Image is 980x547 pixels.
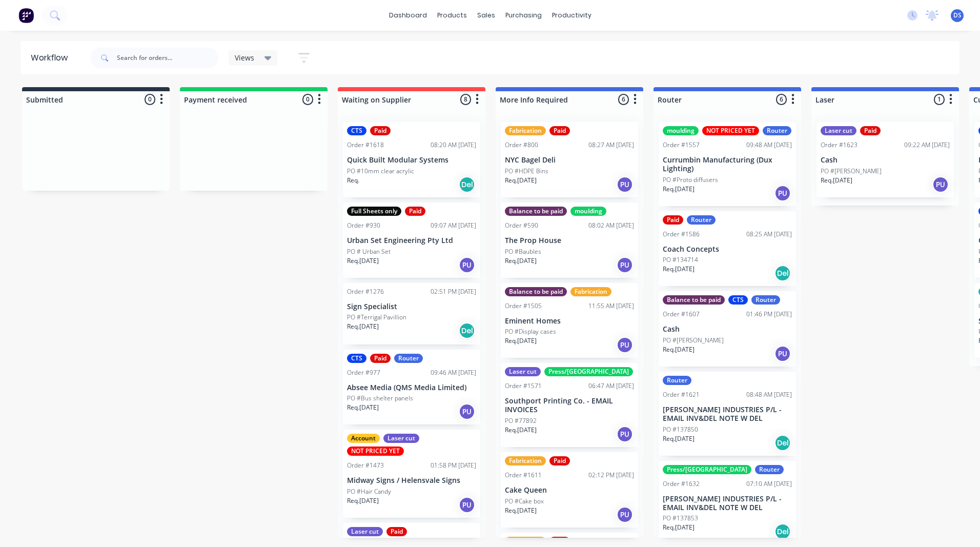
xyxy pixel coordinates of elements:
p: Absee Media (QMS Media Limited) [347,383,476,392]
div: productivity [547,8,597,23]
div: sales [472,8,500,23]
div: Order #977 [347,368,380,377]
div: Order #1571 [505,381,542,391]
div: 01:46 PM [DATE] [746,310,792,319]
div: CTSPaidRouterOrder #97709:46 AM [DATE]Absee Media (QMS Media Limited)PO #Bus shelter panelsReq.[D... [343,350,480,425]
div: CTS [728,295,748,305]
p: Req. [DATE] [663,434,695,443]
div: 06:47 AM [DATE] [588,381,634,391]
div: CTS [347,354,366,363]
div: Paid [549,537,570,546]
p: The Prop House [505,236,634,245]
p: Req. [DATE] [663,265,695,274]
p: PO #137853 [663,514,698,523]
div: moulding [570,207,606,216]
div: CTS [347,126,366,135]
p: Req. [DATE] [821,176,852,185]
div: Balance to be paidmouldingOrder #59008:02 AM [DATE]The Prop HousePO #BaublesReq.[DATE]PU [501,202,638,278]
div: purchasing [500,8,547,23]
div: Workflow [31,52,73,64]
p: Midway Signs / Helensvale Signs [347,476,476,485]
div: Balance to be paidFabricationOrder #150511:55 AM [DATE]Eminent HomesPO #Display casesReq.[DATE]PU [501,283,638,358]
div: 08:27 AM [DATE] [588,140,634,150]
div: Order #1611 [505,471,542,480]
div: Paid [663,215,683,225]
p: Req. [DATE] [663,345,695,354]
div: Fabrication [505,456,546,465]
div: Fabrication [505,537,546,546]
div: Full Sheets onlyPaidOrder #93009:07 AM [DATE]Urban Set Engineering Pty LtdPO # Urban SetReq.[DATE]PU [343,202,480,278]
div: AccountLaser cutNOT PRICED YETOrder #147301:58 PM [DATE]Midway Signs / Helensvale SignsPO #Hair C... [343,430,480,518]
div: FabricationPaidOrder #161102:12 PM [DATE]Cake QueenPO #Cake boxReq.[DATE]PU [501,452,638,528]
div: Laser cut [347,527,383,536]
p: Req. [DATE] [347,322,379,331]
p: PO #Cake box [505,497,544,506]
div: 08:02 AM [DATE] [588,221,634,230]
div: Fabrication [570,287,611,296]
p: PO #[PERSON_NAME] [663,336,724,345]
span: DS [953,11,962,20]
p: Req. [DATE] [347,496,379,505]
div: PU [459,257,475,273]
div: 08:48 AM [DATE] [746,390,792,399]
div: Order #930 [347,221,380,230]
p: Cash [821,156,950,165]
div: Router [763,126,791,135]
div: PU [774,346,791,362]
div: Order #1557 [663,140,700,150]
div: Press/[GEOGRAPHIC_DATA]RouterOrder #163207:10 AM [DATE][PERSON_NAME] INDUSTRIES P/L - EMAIL INV&D... [659,461,796,545]
div: NOT PRICED YET [347,447,404,456]
p: Urban Set Engineering Pty Ltd [347,236,476,245]
div: 01:58 PM [DATE] [431,461,476,470]
p: PO # Urban Set [347,247,391,256]
p: Currumbin Manufacturing (Dux Lighting) [663,156,792,173]
p: Req. [DATE] [347,256,379,266]
div: Press/[GEOGRAPHIC_DATA] [663,465,751,474]
div: Laser cut [383,434,419,443]
div: 08:20 AM [DATE] [431,140,476,150]
div: Order #1621 [663,390,700,399]
div: Paid [549,456,570,465]
p: Coach Concepts [663,245,792,254]
div: Router [663,376,691,385]
div: 02:51 PM [DATE] [431,287,476,296]
div: Del [459,176,475,193]
div: Balance to be paid [663,295,725,305]
div: Order #1586 [663,230,700,239]
div: NOT PRICED YET [702,126,759,135]
div: Balance to be paid [505,207,567,216]
div: PU [617,257,633,273]
p: NYC Bagel Deli [505,156,634,165]
div: moulding [663,126,699,135]
p: PO #10mm clear acrylic [347,167,414,176]
div: Laser cut [505,367,541,376]
p: PO #Bus shelter panels [347,394,413,403]
span: Views [235,52,254,63]
div: 09:07 AM [DATE] [431,221,476,230]
div: CTSPaidOrder #161808:20 AM [DATE]Quick Built Modular SystemsPO #10mm clear acrylicReq.Del [343,122,480,197]
p: Req. [DATE] [663,523,695,532]
div: 02:12 PM [DATE] [588,471,634,480]
div: 07:10 AM [DATE] [746,479,792,489]
p: Req. [DATE] [505,506,537,515]
div: Del [459,322,475,339]
div: Order #1618 [347,140,384,150]
p: Req. [347,176,359,185]
div: Order #800 [505,140,538,150]
p: PO #Proto diffusers [663,175,718,185]
div: Laser cut [821,126,856,135]
div: 08:25 AM [DATE] [746,230,792,239]
div: Press/[GEOGRAPHIC_DATA] [544,367,633,376]
p: PO #77892 [505,416,537,426]
img: Factory [18,8,34,23]
div: PU [617,176,633,193]
div: RouterOrder #162108:48 AM [DATE][PERSON_NAME] INDUSTRIES P/L - EMAIL INV&DEL NOTE W DELPO #137850... [659,372,796,456]
div: Paid [370,126,391,135]
div: Paid [860,126,881,135]
div: Router [755,465,784,474]
div: Order #590 [505,221,538,230]
div: PU [459,497,475,513]
p: Req. [DATE] [347,403,379,412]
div: PU [932,176,949,193]
div: Paid [405,207,425,216]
